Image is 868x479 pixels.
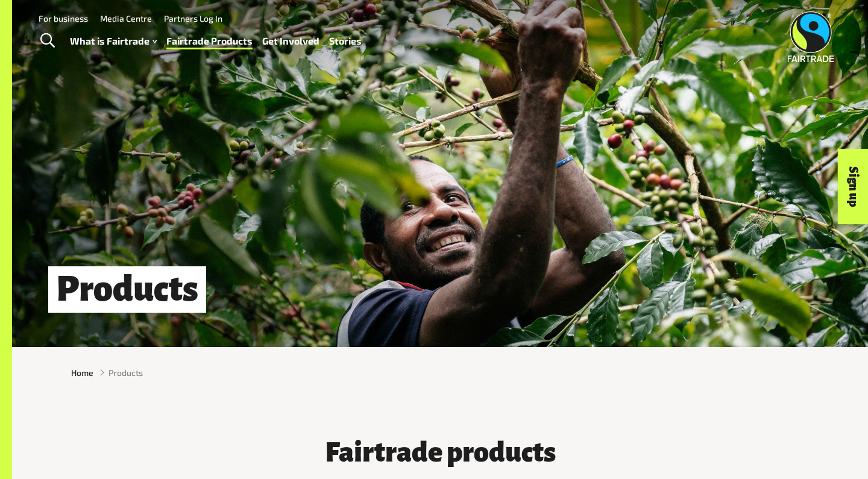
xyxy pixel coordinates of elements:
[108,366,143,379] span: Products
[329,33,362,50] a: Stories
[166,33,253,50] a: Fairtrade Products
[259,437,621,468] h3: Fairtrade products
[788,11,834,62] img: Fairtrade Australia New Zealand logo
[71,366,93,379] a: Home
[100,13,152,23] a: Media Centre
[70,33,157,50] a: What is Fairtrade
[164,13,222,23] a: Partners Log In
[33,26,62,56] a: Toggle Search
[262,33,319,50] a: Get Involved
[39,13,88,23] a: For business
[48,266,206,313] h1: Products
